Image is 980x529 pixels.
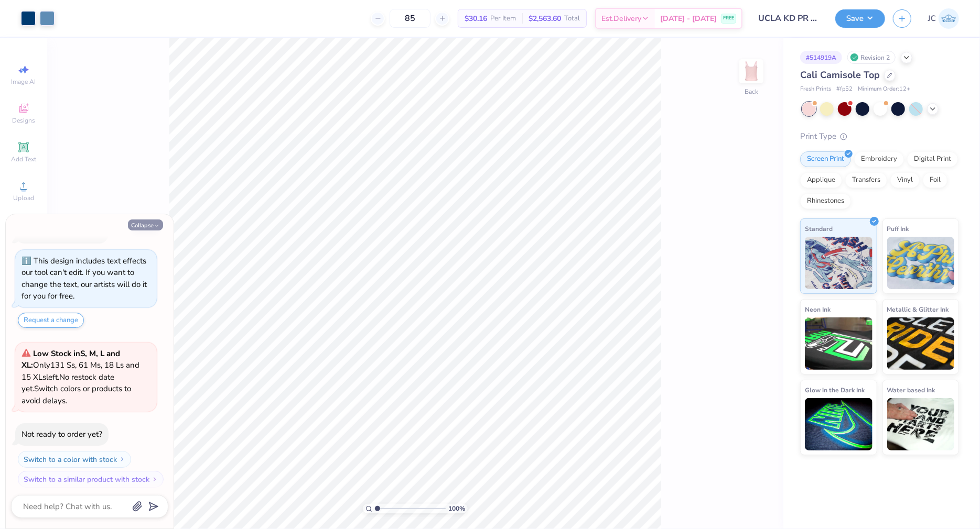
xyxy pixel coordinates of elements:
[800,51,842,64] div: # 514919A
[800,69,880,81] span: Cali Camisole Top
[18,313,84,328] button: Request a change
[805,237,873,289] img: Standard
[928,8,959,29] a: JC
[490,13,516,24] span: Per Item
[152,476,158,482] img: Switch to a similar product with stock
[11,155,36,163] span: Add Text
[928,13,936,25] span: JC
[741,61,762,82] img: Back
[939,8,959,29] img: Jovie Chen
[887,317,955,370] img: Metallic & Glitter Ink
[800,85,831,94] span: Fresh Prints
[390,9,430,28] input: – –
[887,398,955,450] img: Water based Ink
[836,85,853,94] span: # fp52
[128,219,163,230] button: Collapse
[805,304,831,315] span: Neon Ink
[805,317,873,370] img: Neon Ink
[448,504,465,513] span: 100 %
[21,348,139,406] span: Only 131 Ss, 61 Ms, 18 Ls and 15 XLs left. Switch colors or products to avoid delays.
[750,8,827,29] input: Untitled Design
[887,223,909,234] span: Puff Ink
[805,384,865,395] span: Glow in the Dark Ink
[745,87,758,96] div: Back
[858,85,910,94] span: Minimum Order: 12 +
[529,13,561,24] span: $2,563.60
[800,193,851,209] div: Rhinestones
[835,9,885,28] button: Save
[887,237,955,289] img: Puff Ink
[800,172,842,188] div: Applique
[800,151,851,167] div: Screen Print
[564,13,580,24] span: Total
[21,429,102,439] div: Not ready to order yet?
[890,172,920,188] div: Vinyl
[18,451,131,468] button: Switch to a color with stock
[601,13,641,24] span: Est. Delivery
[21,256,147,302] div: This design includes text effects our tool can't edit. If you want to change the text, our artist...
[887,384,935,395] span: Water based Ink
[12,78,36,86] span: Image AI
[465,13,487,24] span: $30.16
[887,304,949,315] span: Metallic & Glitter Ink
[923,172,947,188] div: Foil
[854,151,904,167] div: Embroidery
[800,130,959,142] div: Print Type
[660,13,717,24] span: [DATE] - [DATE]
[12,116,35,125] span: Designs
[21,348,120,371] strong: Low Stock in S, M, L and XL :
[907,151,958,167] div: Digital Print
[845,172,887,188] div: Transfers
[18,471,164,488] button: Switch to a similar product with stock
[119,456,125,462] img: Switch to a color with stock
[13,194,34,202] span: Upload
[21,372,114,394] span: No restock date yet.
[723,15,734,22] span: FREE
[805,223,833,234] span: Standard
[847,51,896,64] div: Revision 2
[805,398,873,450] img: Glow in the Dark Ink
